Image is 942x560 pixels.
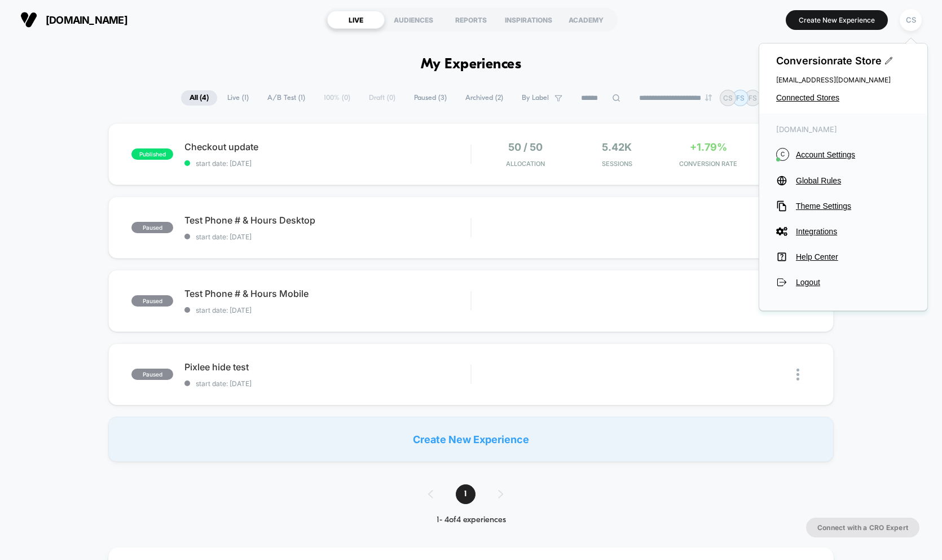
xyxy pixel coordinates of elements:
span: A/B Test ( 1 ) [259,90,314,106]
span: Integrations [796,227,910,236]
div: REPORTS [442,11,500,29]
img: close [796,369,799,380]
button: Connected Stores [776,93,910,102]
span: Pixlee hide test [184,361,470,373]
div: ACADEMY [557,11,615,29]
span: 5.42k [602,141,632,153]
button: [DOMAIN_NAME] [17,11,131,29]
span: By Label [522,94,549,102]
span: Paused ( 3 ) [406,90,455,106]
p: FS [749,94,757,102]
button: Connect with a CRO Expert [806,518,919,537]
img: end [705,94,712,101]
span: 50 / 50 [508,141,543,153]
div: AUDIENCES [385,11,442,29]
i: C [776,148,789,161]
div: CS [900,9,922,31]
span: Archived ( 2 ) [457,90,512,106]
div: LIVE [327,11,385,29]
span: [DOMAIN_NAME] [776,125,910,134]
span: start date: [DATE] [184,379,470,388]
p: CS [723,94,733,102]
span: Checkout update [184,141,470,152]
button: Create New Experience [786,10,888,30]
button: Logout [776,277,910,288]
span: +1.79% [690,141,727,153]
button: Integrations [776,226,910,237]
p: FS [736,94,745,102]
span: Global Rules [796,176,910,185]
span: Theme Settings [796,202,910,211]
button: Theme Settings [776,200,910,212]
span: published [131,148,173,160]
span: 1 [456,484,476,504]
span: Test Phone # & Hours Mobile [184,288,470,299]
span: start date: [DATE] [184,159,470,168]
button: CS [896,8,925,32]
button: Help Center [776,251,910,262]
span: start date: [DATE] [184,306,470,314]
h1: My Experiences [421,56,522,73]
span: paused [131,222,173,233]
span: Account Settings [796,150,910,159]
span: start date: [DATE] [184,233,470,241]
span: Conversionrate Store [776,55,910,67]
span: Help Center [796,252,910,261]
span: CONVERSION RATE [666,160,751,168]
span: Test Phone # & Hours Desktop [184,215,470,226]
span: All ( 4 ) [181,90,217,106]
button: Global Rules [776,175,910,186]
button: CAccount Settings [776,148,910,161]
span: Allocation [506,160,545,168]
span: Live ( 1 ) [219,90,257,106]
span: [DOMAIN_NAME] [46,14,127,26]
img: Visually logo [20,11,37,28]
span: paused [131,369,173,380]
span: Logout [796,278,910,287]
span: paused [131,295,173,307]
div: INSPIRATIONS [500,11,557,29]
div: 1 - 4 of 4 experiences [417,515,526,525]
span: Sessions [574,160,660,168]
div: Create New Experience [108,417,834,462]
span: [EMAIL_ADDRESS][DOMAIN_NAME] [776,76,910,84]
